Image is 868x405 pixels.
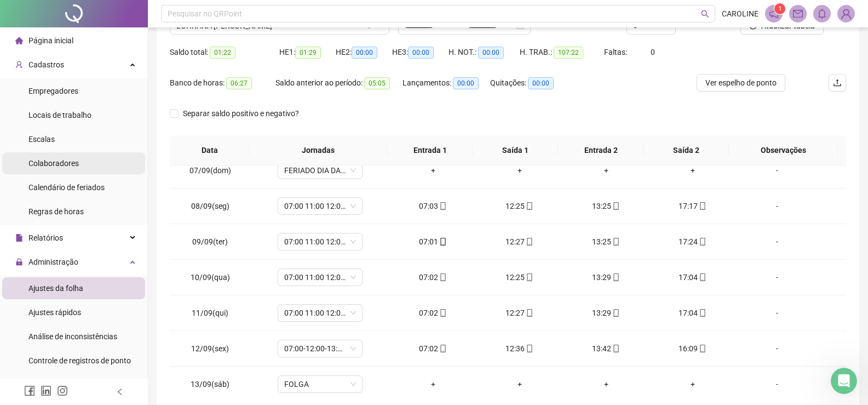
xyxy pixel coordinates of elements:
[352,47,377,59] span: 00:00
[745,378,809,390] div: -
[769,9,779,19] span: notification
[24,385,35,396] span: facebook
[438,202,447,210] span: mobile
[295,47,321,59] span: 01:29
[250,135,387,166] th: Jornadas
[658,200,727,212] div: 17:17
[525,238,533,246] span: mobile
[658,307,727,319] div: 17:04
[473,135,558,166] th: Saída 1
[478,47,504,59] span: 00:00
[28,135,55,144] span: Escalas
[572,378,641,390] div: +
[658,378,727,390] div: +
[15,234,23,242] span: file
[558,135,643,166] th: Entrada 2
[28,233,63,242] span: Relatórios
[745,236,809,248] div: -
[15,258,23,266] span: lock
[449,46,520,59] div: H. NOT.:
[651,48,655,56] span: 0
[485,200,554,212] div: 12:25
[554,47,583,59] span: 107:22
[698,202,706,210] span: mobile
[116,388,124,396] span: left
[701,10,709,18] span: search
[284,233,356,250] span: 07:00 11:00 12:00 17:00
[191,202,229,210] span: 08/09(seg)
[658,271,727,283] div: 17:04
[170,46,279,59] div: Saldo total:
[520,46,604,59] div: H. TRAB.:
[179,107,303,119] span: Separar saldo positivo e negativo?
[485,164,554,176] div: +
[399,343,468,355] div: 07:02
[192,237,228,246] span: 09/09(ter)
[189,166,231,175] span: 07/09(dom)
[399,236,468,248] div: 07:01
[28,356,131,365] span: Controle de registros de ponto
[226,77,252,89] span: 06:27
[438,345,447,352] span: mobile
[387,135,473,166] th: Entrada 1
[611,345,620,352] span: mobile
[572,236,641,248] div: 13:25
[41,385,51,396] span: linkedin
[490,77,574,89] div: Quitações:
[658,164,727,176] div: +
[336,46,392,59] div: HE 2:
[279,46,336,59] div: HE 1:
[275,77,403,89] div: Saldo anterior ao período:
[705,77,777,89] span: Ver espelho de ponto
[438,309,447,317] span: mobile
[738,144,829,156] span: Observações
[28,60,64,69] span: Cadastros
[28,332,117,341] span: Análise de inconsistências
[525,345,533,352] span: mobile
[192,309,228,317] span: 11/09(qui)
[28,207,84,216] span: Regras de horas
[485,271,554,283] div: 12:25
[698,273,706,281] span: mobile
[28,36,73,45] span: Página inicial
[284,340,356,357] span: 07:00-12:00-13:00-16:00
[774,3,785,14] sup: 1
[57,385,68,396] span: instagram
[191,380,229,389] span: 13/09(sáb)
[284,376,356,392] span: FOLGA
[28,308,81,317] span: Ajustes rápidos
[611,273,620,281] span: mobile
[210,47,235,59] span: 01:22
[572,271,641,283] div: 13:29
[831,368,857,394] iframe: Intercom live chat
[408,47,434,59] span: 00:00
[284,198,356,214] span: 07:00 11:00 12:00 17:00
[28,159,79,168] span: Colaboradores
[745,307,809,319] div: -
[658,236,727,248] div: 17:24
[611,309,620,317] span: mobile
[745,271,809,283] div: -
[28,183,105,192] span: Calendário de feriados
[28,258,78,266] span: Administração
[604,48,629,56] span: Faltas:
[392,46,449,59] div: HE 3:
[453,77,479,89] span: 00:00
[170,77,275,89] div: Banco de horas:
[399,164,468,176] div: +
[399,200,468,212] div: 07:03
[838,5,854,22] img: 89421
[833,78,842,87] span: upload
[793,9,803,19] span: mail
[191,344,229,353] span: 12/09(sex)
[455,21,464,30] span: to
[28,284,83,293] span: Ajustes da folha
[572,307,641,319] div: 13:29
[403,77,490,89] div: Lançamentos:
[729,135,838,166] th: Observações
[28,87,78,95] span: Empregadores
[438,273,447,281] span: mobile
[572,164,641,176] div: +
[817,9,827,19] span: bell
[611,202,620,210] span: mobile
